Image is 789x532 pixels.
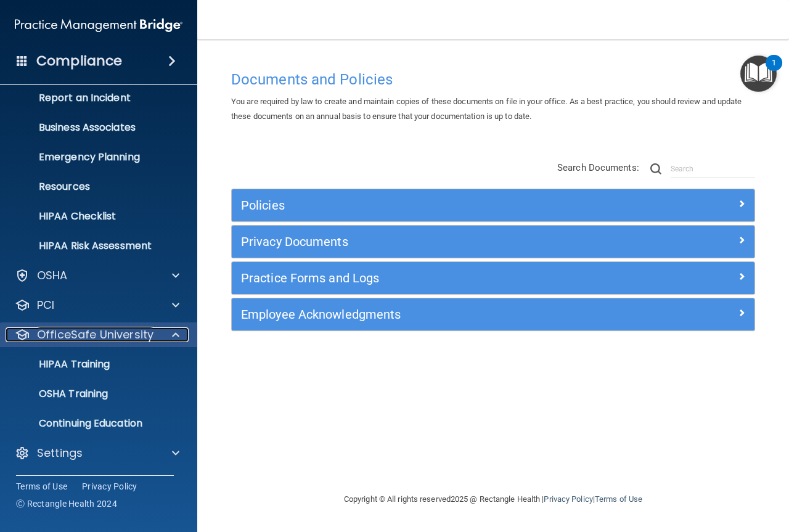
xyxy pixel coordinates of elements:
a: Employee Acknowledgments [241,305,745,324]
a: Privacy Policy [544,494,592,504]
p: Settings [37,446,83,460]
span: Ⓒ Rectangle Health 2024 [16,497,117,510]
p: HIPAA Checklist [8,210,176,223]
a: OSHA [15,268,179,283]
p: HIPAA Risk Assessment [8,240,176,252]
span: Search Documents: [557,162,639,173]
a: Terms of Use [595,494,642,504]
a: PCI [15,298,179,313]
h4: Compliance [36,52,122,70]
p: OSHA [37,268,68,283]
a: Settings [15,446,179,460]
div: Copyright © All rights reserved 2025 @ Rectangle Health | | [268,480,718,519]
a: Practice Forms and Logs [241,268,745,288]
h5: Employee Acknowledgments [241,308,615,321]
h5: Policies [241,198,615,212]
p: Resources [8,181,176,193]
div: 1 [772,63,776,79]
h5: Practice Forms and Logs [241,271,615,285]
p: Continuing Education [8,417,176,430]
img: PMB logo [15,13,182,38]
p: OfficeSafe University [37,327,153,342]
p: Emergency Planning [8,151,176,163]
h4: Documents and Policies [231,72,755,88]
span: You are required by law to create and maintain copies of these documents on file in your office. ... [231,97,742,121]
a: Terms of Use [16,480,67,493]
a: Privacy Policy [82,480,137,493]
a: Policies [241,195,745,215]
p: OSHA Training [8,388,108,400]
p: PCI [37,298,54,313]
a: OfficeSafe University [15,327,179,342]
p: Business Associates [8,121,176,134]
p: Report an Incident [8,92,176,104]
input: Search [671,160,755,178]
p: HIPAA Training [8,358,110,370]
button: Open Resource Center, 1 new notification [740,55,777,92]
img: ic-search.3b580494.png [650,163,661,174]
h5: Privacy Documents [241,235,615,248]
a: Privacy Documents [241,232,745,252]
